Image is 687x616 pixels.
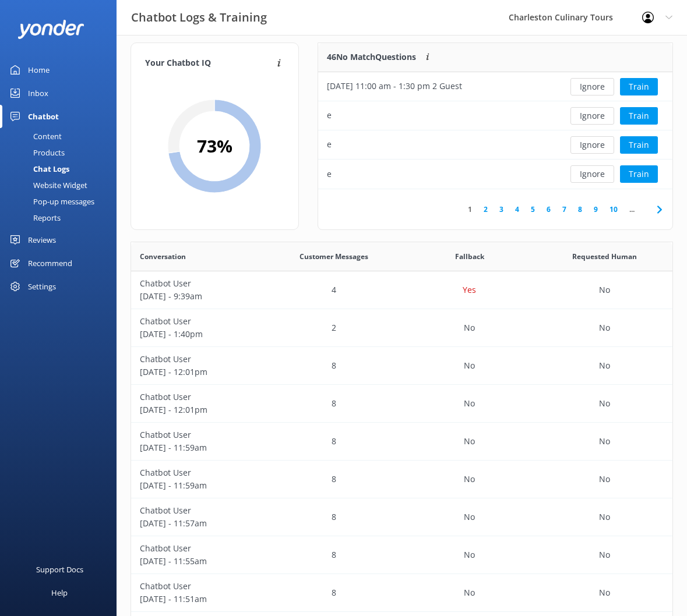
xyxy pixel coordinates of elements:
[327,51,416,63] p: 46 No Match Questions
[332,397,336,410] p: 8
[28,275,56,298] div: Settings
[556,204,572,215] a: 7
[140,290,258,303] p: [DATE] - 9:39am
[464,473,475,486] p: No
[599,548,610,561] p: No
[140,580,258,593] p: Chatbot User
[599,511,610,523] p: No
[131,423,672,461] div: row
[464,397,475,410] p: No
[599,359,610,372] p: No
[140,403,258,416] p: [DATE] - 12:01pm
[599,586,610,599] p: No
[7,177,87,193] div: Website Widget
[599,284,610,296] p: No
[464,435,475,448] p: No
[570,78,614,95] button: Ignore
[604,204,623,215] a: 10
[131,385,672,423] div: row
[51,581,68,604] div: Help
[623,204,640,215] span: ...
[464,548,475,561] p: No
[7,144,117,161] a: Products
[464,586,475,599] p: No
[570,136,614,154] button: Ignore
[140,429,258,441] p: Chatbot User
[332,586,336,599] p: 8
[140,441,258,454] p: [DATE] - 11:59am
[327,168,332,180] div: e
[7,210,117,226] a: Reports
[541,204,556,215] a: 6
[140,593,258,606] p: [DATE] - 11:51am
[572,251,637,262] span: Requested Human
[7,193,94,210] div: Pop-up messages
[318,72,672,101] div: row
[140,353,258,366] p: Chatbot User
[318,72,672,189] div: grid
[464,359,475,372] p: No
[464,321,475,334] p: No
[7,128,117,144] a: Content
[599,397,610,410] p: No
[455,251,484,262] span: Fallback
[131,309,672,347] div: row
[332,548,336,561] p: 8
[332,359,336,372] p: 8
[332,435,336,448] p: 8
[28,228,56,252] div: Reviews
[7,144,65,161] div: Products
[7,210,61,226] div: Reports
[462,204,478,215] a: 1
[140,366,258,378] p: [DATE] - 12:01pm
[494,204,509,215] a: 3
[599,473,610,486] p: No
[318,101,672,130] div: row
[7,177,117,193] a: Website Widget
[140,277,258,290] p: Chatbot User
[570,165,614,183] button: Ignore
[525,204,541,215] a: 5
[7,128,62,144] div: Content
[131,461,672,498] div: row
[318,130,672,160] div: row
[140,466,258,479] p: Chatbot User
[318,160,672,189] div: row
[17,20,84,39] img: yonder-white-logo.png
[620,78,658,95] button: Train
[7,161,69,177] div: Chat Logs
[140,479,258,492] p: [DATE] - 11:59am
[131,271,672,309] div: row
[620,136,658,154] button: Train
[28,58,50,82] div: Home
[570,107,614,125] button: Ignore
[140,328,258,341] p: [DATE] - 1:40pm
[588,204,604,215] a: 9
[599,321,610,334] p: No
[464,511,475,523] p: No
[140,251,186,262] span: Conversation
[332,321,336,334] p: 2
[599,435,610,448] p: No
[620,165,658,183] button: Train
[7,161,117,177] a: Chat Logs
[131,347,672,385] div: row
[131,574,672,612] div: row
[332,284,336,296] p: 4
[327,138,332,151] div: e
[7,193,117,210] a: Pop-up messages
[332,511,336,523] p: 8
[28,82,48,105] div: Inbox
[36,558,83,581] div: Support Docs
[509,204,525,215] a: 4
[140,315,258,328] p: Chatbot User
[140,555,258,568] p: [DATE] - 11:55am
[197,132,232,160] h2: 73 %
[131,8,267,27] h3: Chatbot Logs & Training
[140,391,258,403] p: Chatbot User
[332,473,336,486] p: 8
[463,284,476,296] p: Yes
[28,105,59,128] div: Chatbot
[327,109,332,122] div: e
[140,504,258,517] p: Chatbot User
